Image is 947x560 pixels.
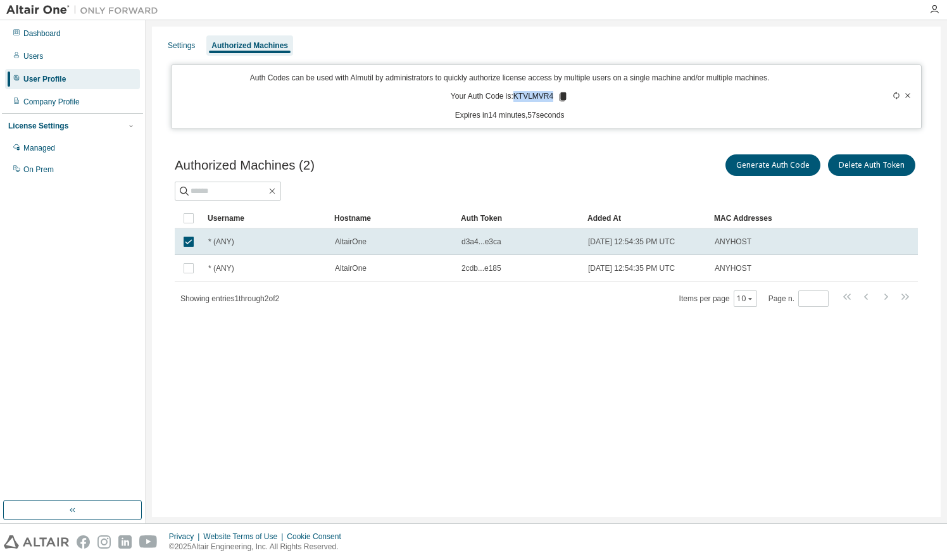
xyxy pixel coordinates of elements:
[23,28,61,39] div: Dashboard
[461,237,501,247] span: d3a4...e3ca
[461,208,577,228] div: Auth Token
[335,263,367,273] span: AltairOne
[180,294,279,303] span: Showing entries 1 through 2 of 2
[714,208,785,228] div: MAC Addresses
[208,208,324,228] div: Username
[77,535,90,549] img: facebook.svg
[737,294,754,304] button: 10
[168,40,195,51] div: Settings
[287,532,348,542] div: Cookie Consent
[679,290,757,307] span: Items per page
[23,165,54,175] div: On Prem
[715,263,751,273] span: ANYHOST
[208,263,234,273] span: * (ANY)
[179,73,839,84] p: Auth Codes can be used with Almutil by administrators to quickly authorize license access by mult...
[588,237,675,247] span: [DATE] 12:54:35 PM UTC
[203,532,287,542] div: Website Terms of Use
[4,535,69,549] img: altair_logo.svg
[461,263,501,273] span: 2cdb...e185
[451,91,568,103] p: Your Auth Code is: KTVLMVR4
[175,158,315,173] span: Authorized Machines (2)
[179,110,839,121] p: Expires in 14 minutes, 57 seconds
[6,4,165,16] img: Altair One
[828,154,915,176] button: Delete Auth Token
[169,532,203,542] div: Privacy
[23,51,43,61] div: Users
[335,237,367,247] span: AltairOne
[118,535,132,549] img: linkedin.svg
[211,40,288,51] div: Authorized Machines
[715,237,751,247] span: ANYHOST
[587,208,704,228] div: Added At
[97,535,111,549] img: instagram.svg
[23,97,80,107] div: Company Profile
[208,237,234,247] span: * (ANY)
[23,74,66,84] div: User Profile
[768,290,829,307] span: Page n.
[139,535,158,549] img: youtube.svg
[8,121,68,131] div: License Settings
[334,208,451,228] div: Hostname
[169,542,349,552] p: © 2025 Altair Engineering, Inc. All Rights Reserved.
[725,154,820,176] button: Generate Auth Code
[588,263,675,273] span: [DATE] 12:54:35 PM UTC
[23,143,55,153] div: Managed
